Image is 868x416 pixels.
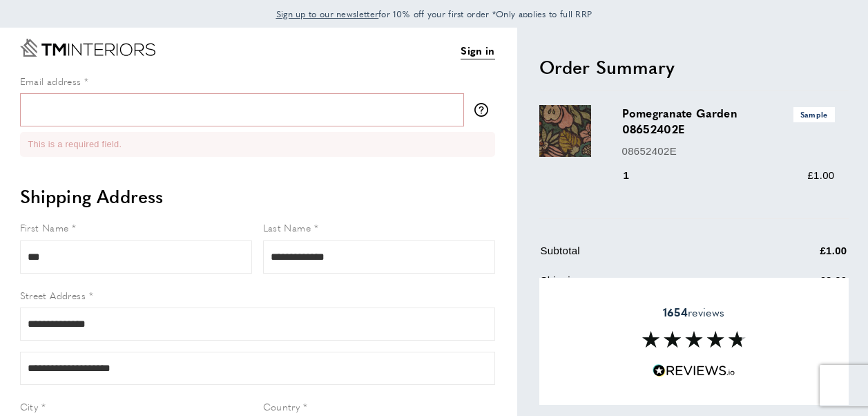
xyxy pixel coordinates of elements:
td: £1.00 [752,243,847,270]
td: Shipping [541,272,751,299]
span: First Name [20,220,69,234]
a: Sign in [461,42,494,59]
h3: Pomegranate Garden 08652402E [622,105,835,137]
span: Last Name [263,220,311,234]
span: reviews [663,305,724,319]
span: Street Address [20,288,86,302]
a: Go to Home page [20,39,155,57]
span: Sign up to our newsletter [276,8,379,20]
h2: Shipping Address [20,184,495,209]
span: Country [263,399,300,413]
li: This is a required field. [28,138,487,151]
img: Reviews.io 5 stars [653,364,735,377]
strong: 1654 [663,304,688,320]
span: Sample [793,107,835,122]
td: £2.00 [752,272,847,299]
p: 08652402E [622,143,835,160]
span: City [20,399,39,413]
img: Reviews section [642,331,746,348]
div: 1 [622,167,649,184]
span: Email address [20,74,81,88]
a: Sign up to our newsletter [276,7,379,21]
img: Pomegranate Garden 08652402E [539,105,591,157]
button: More information [474,103,495,117]
td: Subtotal [541,243,751,270]
span: for 10% off your first order *Only applies to full RRP [276,8,592,20]
h2: Order Summary [539,55,849,79]
span: £1.00 [807,169,834,181]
